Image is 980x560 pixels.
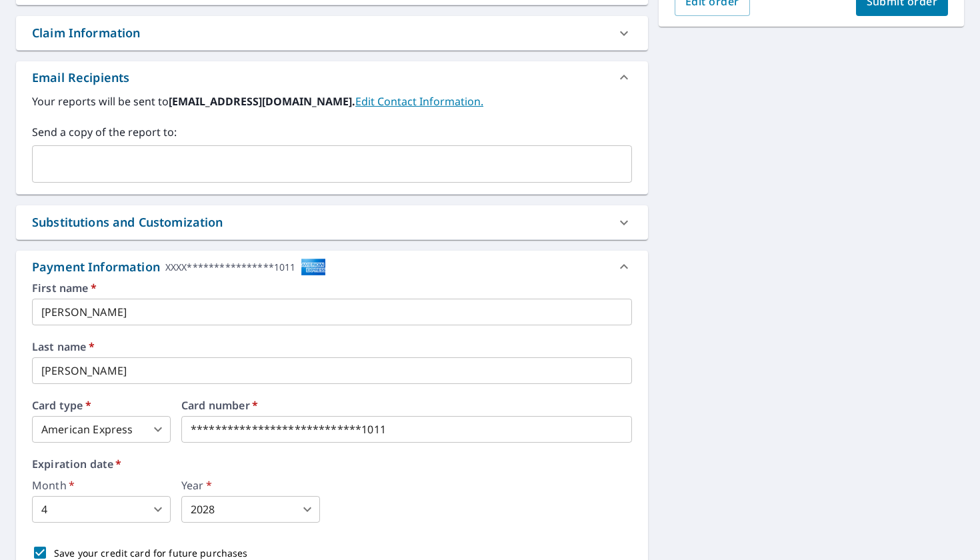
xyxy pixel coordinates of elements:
[32,459,632,469] label: Expiration date
[54,546,248,560] p: Save your credit card for future purchases
[32,283,632,293] label: First name
[16,205,648,239] div: Substitutions and Customization
[32,400,171,411] label: Card type
[32,496,171,523] div: 4
[32,24,141,42] div: Claim Information
[32,69,129,87] div: Email Recipients
[32,124,632,140] label: Send a copy of the report to:
[301,258,326,276] img: cardImage
[169,94,355,109] b: [EMAIL_ADDRESS][DOMAIN_NAME].
[32,480,171,491] label: Month
[32,341,632,352] label: Last name
[32,416,171,443] div: American Express
[32,258,326,276] div: Payment Information
[32,93,632,109] label: Your reports will be sent to
[181,480,320,491] label: Year
[32,213,223,231] div: Substitutions and Customization
[16,16,648,50] div: Claim Information
[16,61,648,93] div: Email Recipients
[355,94,483,109] a: EditContactInfo
[181,400,632,411] label: Card number
[181,496,320,523] div: 2028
